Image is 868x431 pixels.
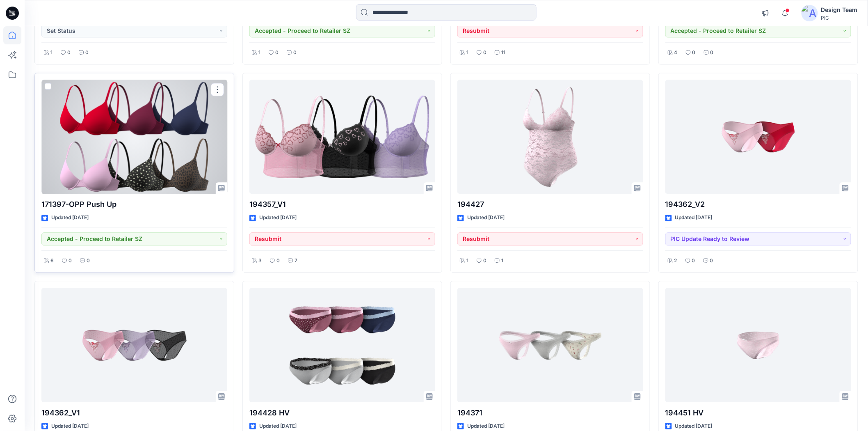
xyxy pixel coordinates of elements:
p: 1 [50,48,53,57]
p: 1 [258,48,260,57]
a: 194362_V1 [41,288,227,402]
p: 4 [674,48,678,57]
p: Updated [DATE] [675,213,713,222]
p: Updated [DATE] [259,422,297,431]
p: Updated [DATE] [259,213,297,222]
a: 194428 HV [249,288,435,402]
p: Updated [DATE] [467,422,505,431]
p: 0 [67,48,71,57]
p: 6 [50,257,54,265]
img: avatar [802,5,818,21]
p: 0 [276,257,280,265]
p: 194428 HV [249,407,435,419]
p: Updated [DATE] [51,213,89,222]
p: 0 [87,257,90,265]
p: 3 [258,257,262,265]
p: 0 [275,48,279,57]
a: 194357_V1 [249,80,435,194]
p: 0 [483,257,487,265]
p: 7 [295,257,297,265]
p: 0 [710,48,714,57]
p: 0 [69,257,72,265]
p: 194357_V1 [249,199,435,210]
p: 0 [85,48,89,57]
a: 194451 HV [665,288,851,402]
p: 0 [692,257,695,265]
p: 0 [692,48,696,57]
p: 194427 [457,199,643,210]
p: 1 [501,257,503,265]
p: 1 [466,257,468,265]
p: 194362_V1 [41,407,227,419]
p: 194451 HV [665,407,851,419]
p: Updated [DATE] [467,213,505,222]
p: 2 [674,257,677,265]
p: 194371 [457,407,643,419]
a: 171397-OPP Push Up [41,80,227,194]
p: 1 [466,48,468,57]
p: 194362_V2 [665,199,851,210]
a: 194427 [457,80,643,194]
div: Design Team [821,5,858,15]
a: 194362_V2 [665,80,851,194]
p: 0 [710,257,713,265]
p: Updated [DATE] [675,422,713,431]
p: Updated [DATE] [51,422,89,431]
div: PIC [821,15,858,21]
p: 0 [293,48,297,57]
p: 171397-OPP Push Up [41,199,227,210]
a: 194371 [457,288,643,402]
p: 0 [483,48,487,57]
p: 11 [501,48,505,57]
